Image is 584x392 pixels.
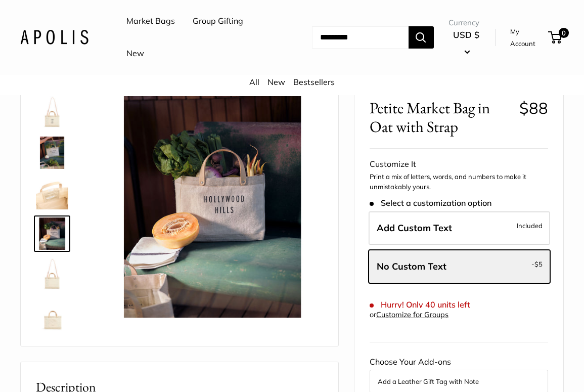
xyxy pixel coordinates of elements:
[559,28,569,38] span: 0
[376,310,448,319] a: Customize for Groups
[34,175,70,211] a: Petite Market Bag in Oat with Strap
[534,260,543,268] span: $5
[34,256,70,292] a: Petite Market Bag in Oat with Strap
[34,215,70,252] a: Petite Market Bag in Oat with Strap
[370,308,448,322] div: or
[510,25,545,50] a: My Account
[36,298,68,331] img: Petite Market Bag in Oat with Strap
[193,14,243,29] a: Group Gifting
[312,26,409,49] input: Search...
[34,296,70,333] a: Petite Market Bag in Oat with Strap
[409,26,434,49] button: Search
[36,258,68,290] img: Petite Market Bag in Oat with Strap
[549,31,562,43] a: 0
[369,250,550,283] label: Leave Blank
[102,96,323,318] img: Petite Market Bag in Oat with Strap
[517,220,543,232] span: Included
[34,135,70,171] a: Petite Market Bag in Oat with Strap
[453,29,479,40] span: USD $
[370,157,548,172] div: Customize It
[8,354,108,384] iframe: Sign Up via Text for Offers
[267,77,285,87] a: New
[448,16,484,30] span: Currency
[36,217,68,250] img: Petite Market Bag in Oat with Strap
[370,99,512,136] span: Petite Market Bag in Oat with Strap
[36,137,68,169] img: Petite Market Bag in Oat with Strap
[370,172,548,192] p: Print a mix of letters, words, and numbers to make it unmistakably yours.
[126,14,175,29] a: Market Bags
[126,46,144,61] a: New
[370,300,470,310] span: Hurry! Only 40 units left
[36,177,68,209] img: Petite Market Bag in Oat with Strap
[377,222,452,234] span: Add Custom Text
[293,77,335,87] a: Bestsellers
[34,94,70,130] a: Petite Market Bag in Oat with Strap
[249,77,259,87] a: All
[370,198,491,208] span: Select a customization option
[378,375,540,387] button: Add a Leather Gift Tag with Note
[369,211,550,245] label: Add Custom Text
[448,27,484,59] button: USD $
[20,30,88,45] img: Apolis
[519,98,548,118] span: $88
[377,260,446,272] span: No Custom Text
[531,258,543,270] span: -
[36,96,68,128] img: Petite Market Bag in Oat with Strap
